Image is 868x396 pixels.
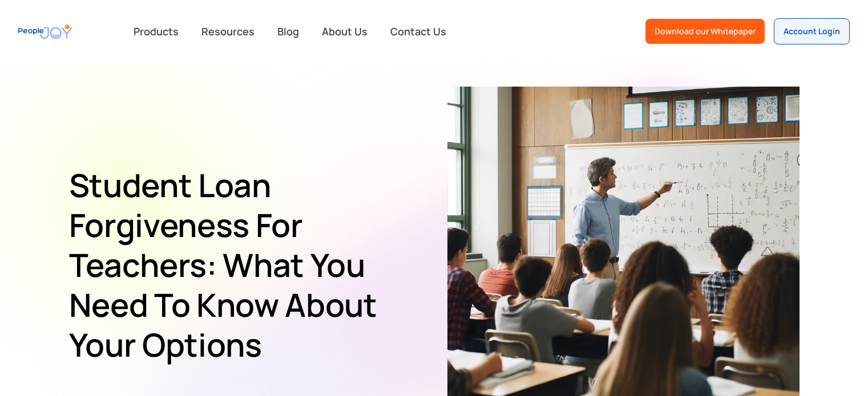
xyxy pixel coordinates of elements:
[784,26,840,37] div: Account Login
[271,19,306,44] a: Blog
[315,19,374,44] a: About Us
[195,19,261,44] a: Resources
[774,18,850,44] a: Account Login
[127,20,185,43] div: Products
[69,165,413,365] h1: Student Loan Forgiveness for Teachers: What You Need to Know About Your Options
[645,19,765,44] a: Download our Whitepaper
[18,19,72,44] a: home
[383,19,453,44] a: Contact Us
[655,26,756,37] div: Download our Whitepaper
